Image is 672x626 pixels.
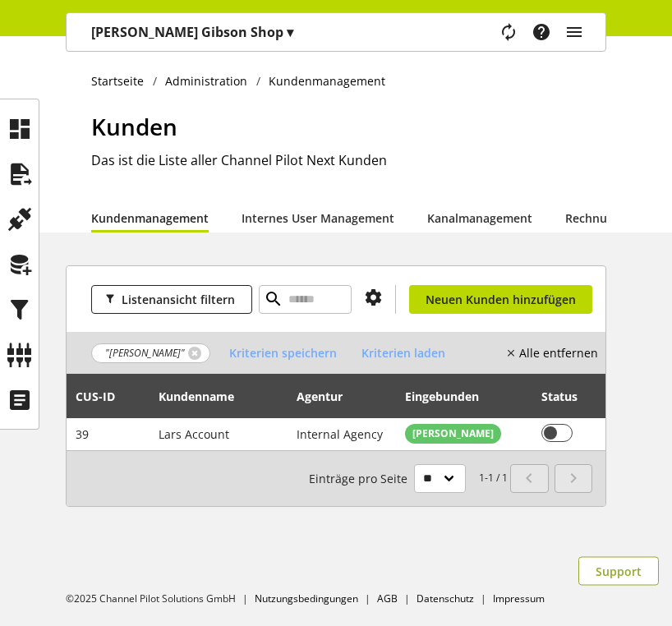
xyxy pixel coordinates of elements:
a: AGB [377,591,398,605]
button: Support [578,557,659,586]
button: Kriterien laden [349,338,458,367]
a: Internes User Management [242,209,394,227]
div: Status [541,388,594,405]
span: Support [596,563,642,580]
a: Datenschutz [417,591,474,605]
a: Neuen Kunden hinzufügen [409,285,592,314]
nav: main navigation [66,12,606,52]
nobr: Alle entfernen [519,344,598,361]
span: [PERSON_NAME] [412,426,494,441]
span: Kriterien speichern [229,344,337,361]
div: CUS-⁠ID [76,388,131,405]
button: Kriterien speichern [217,338,349,367]
a: Startseite [91,72,153,90]
small: 1-1 / 1 [309,464,508,493]
span: "[PERSON_NAME]" [105,346,185,361]
span: Lars Account [159,426,229,442]
a: Impressum [493,591,545,605]
h2: Das ist die Liste aller Channel Pilot Next Kunden [91,150,606,170]
span: Einträge pro Seite [309,470,414,487]
div: Eingebunden [405,388,495,405]
p: [PERSON_NAME] Gibson Shop [91,22,293,42]
span: Internal Agency [297,426,383,442]
button: Listenansicht filtern [91,285,252,314]
span: ▾ [287,23,293,41]
div: Agentur [297,388,359,405]
a: Administration [157,72,256,90]
span: Kunden [91,111,177,142]
a: Kundenmanagement [91,209,209,227]
a: Kanalmanagement [427,209,532,227]
li: ©2025 Channel Pilot Solutions GmbH [66,591,255,606]
a: Nutzungsbedingungen [255,591,358,605]
span: Neuen Kunden hinzufügen [426,291,576,308]
span: Listenansicht filtern [122,291,235,308]
div: Kundenname [159,388,251,405]
span: 39 [76,426,89,442]
span: Kriterien laden [361,344,445,361]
